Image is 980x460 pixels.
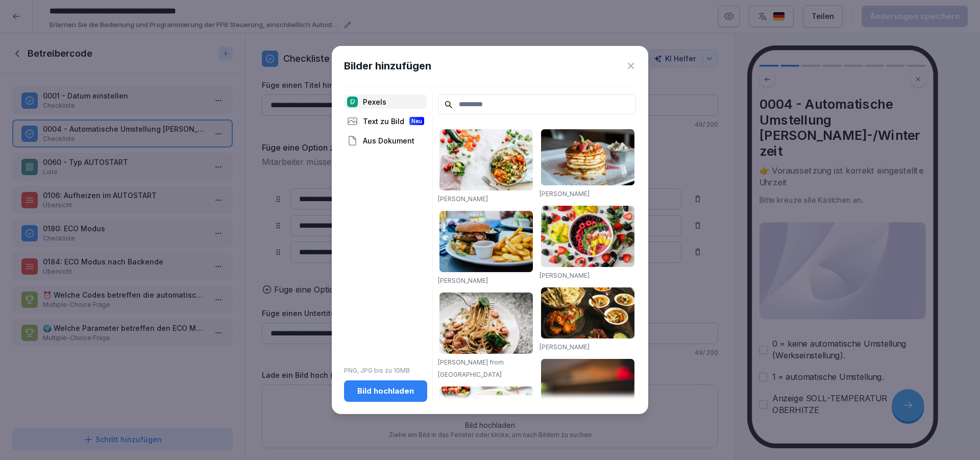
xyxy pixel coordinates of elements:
a: [PERSON_NAME] from [GEOGRAPHIC_DATA] [438,358,504,378]
div: Aus Dokument [344,133,427,148]
div: Pexels [344,94,427,109]
h1: Bilder hinzufügen [344,58,431,74]
img: pexels-photo-1640777.jpeg [439,129,533,190]
img: pexels-photo-958545.jpeg [541,287,634,338]
img: pexels-photo-376464.jpeg [541,129,634,185]
a: [PERSON_NAME] [540,190,590,198]
a: [PERSON_NAME] [540,343,590,351]
button: Bild hochladen [344,380,427,402]
img: pexels-photo-1279330.jpeg [439,293,533,354]
div: Bild hochladen [352,385,419,397]
img: pexels-photo-1099680.jpeg [541,206,634,267]
a: [PERSON_NAME] [438,277,488,284]
div: Text zu Bild [344,114,427,128]
img: pexels-photo-70497.jpeg [439,211,533,272]
a: [PERSON_NAME] [540,272,590,279]
img: pexels-photo-1640772.jpeg [439,386,533,456]
a: [PERSON_NAME] [438,195,488,203]
p: PNG, JPG bis zu 10MB [344,366,427,375]
div: Neu [409,117,424,125]
img: pexels.png [347,96,358,107]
